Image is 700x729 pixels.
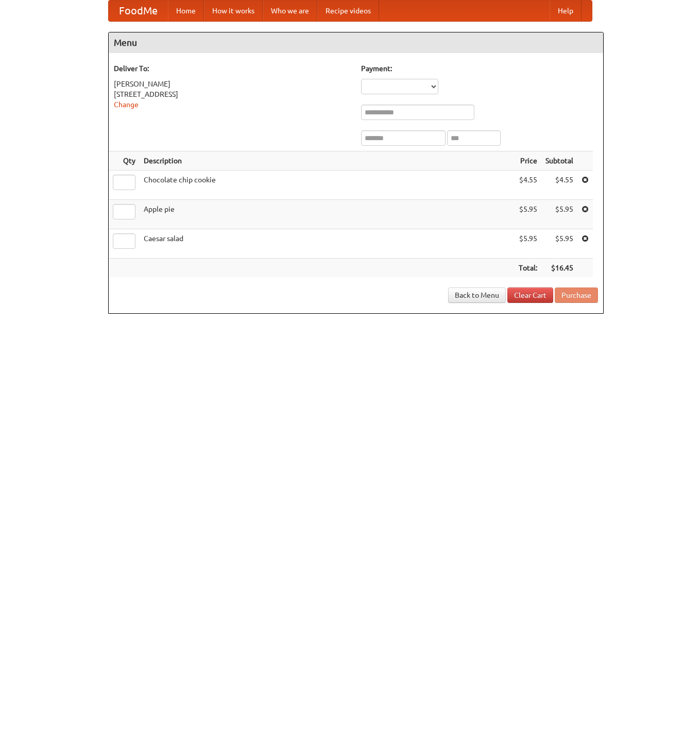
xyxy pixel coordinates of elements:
[541,229,577,259] td: $5.95
[168,1,204,21] a: Home
[515,171,541,200] td: $4.55
[140,229,515,259] td: Caesar salad
[109,1,168,21] a: FoodMe
[541,200,577,229] td: $5.95
[541,171,577,200] td: $4.55
[204,1,263,21] a: How it works
[361,63,598,74] h5: Payment:
[263,1,317,21] a: Who we are
[317,1,379,21] a: Recipe videos
[515,229,541,259] td: $5.95
[541,151,577,171] th: Subtotal
[114,63,351,74] h5: Deliver To:
[109,151,140,171] th: Qty
[109,32,603,53] h4: Menu
[550,1,582,21] a: Help
[114,100,139,109] a: Change
[515,200,541,229] td: $5.95
[555,287,598,303] button: Purchase
[515,151,541,171] th: Price
[140,200,515,229] td: Apple pie
[515,259,541,278] th: Total:
[448,287,506,303] a: Back to Menu
[114,89,351,99] div: [STREET_ADDRESS]
[541,259,577,278] th: $16.45
[114,79,351,89] div: [PERSON_NAME]
[507,287,553,303] a: Clear Cart
[140,171,515,200] td: Chocolate chip cookie
[140,151,515,171] th: Description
